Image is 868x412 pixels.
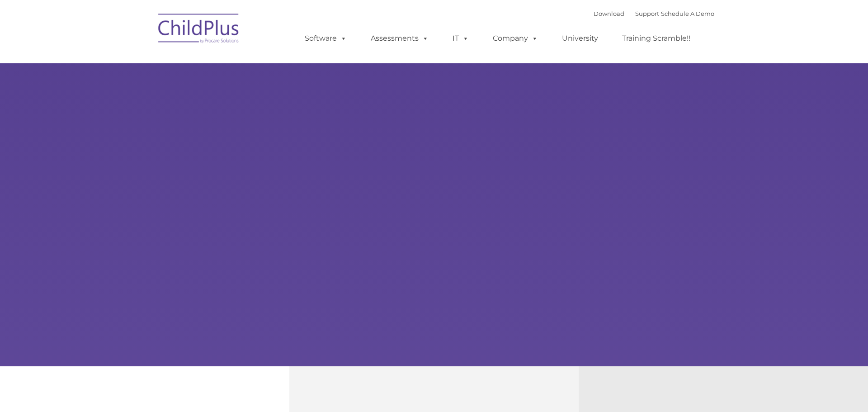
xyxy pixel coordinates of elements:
[154,7,244,52] img: ChildPlus by Procare Solutions
[613,29,699,47] a: Training Scramble!!
[362,29,438,47] a: Assessments
[443,29,478,47] a: IT
[594,10,714,17] font: |
[635,10,659,17] a: Support
[661,10,714,17] a: Schedule A Demo
[594,10,624,17] a: Download
[553,29,607,47] a: University
[296,29,356,47] a: Software
[484,29,547,47] a: Company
